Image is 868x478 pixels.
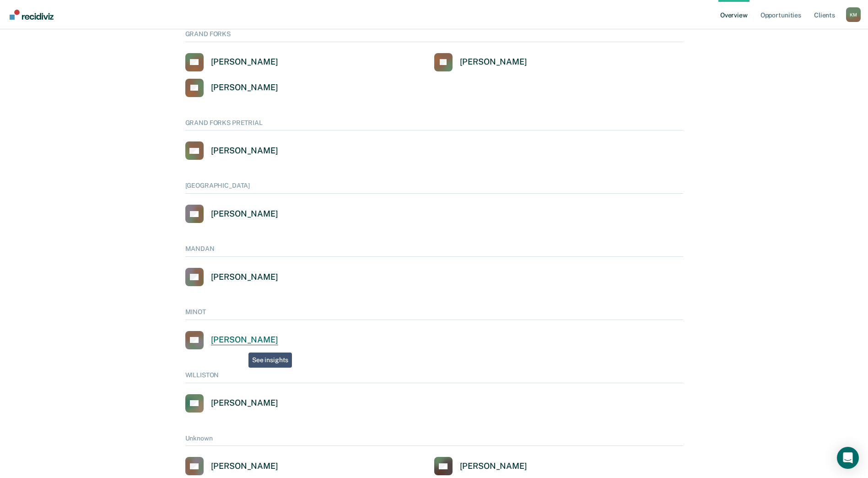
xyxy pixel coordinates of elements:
[211,57,278,67] div: [PERSON_NAME]
[460,57,527,67] div: [PERSON_NAME]
[846,7,861,22] button: Profile dropdown button
[846,7,861,22] div: K M
[185,79,278,97] a: [PERSON_NAME]
[211,146,278,156] div: [PERSON_NAME]
[185,245,683,257] div: MANDAN
[185,205,278,223] a: [PERSON_NAME]
[185,394,278,413] a: [PERSON_NAME]
[434,457,527,475] a: [PERSON_NAME]
[185,457,278,475] a: [PERSON_NAME]
[185,331,278,349] a: [PERSON_NAME]
[837,447,859,469] div: Open Intercom Messenger
[211,461,278,472] div: [PERSON_NAME]
[211,335,278,345] div: [PERSON_NAME]
[185,141,278,160] a: [PERSON_NAME]
[211,398,278,408] div: [PERSON_NAME]
[185,268,278,286] a: [PERSON_NAME]
[211,82,278,93] div: [PERSON_NAME]
[185,308,683,320] div: MINOT
[460,461,527,472] div: [PERSON_NAME]
[185,30,683,42] div: GRAND FORKS
[211,209,278,219] div: [PERSON_NAME]
[434,53,527,71] a: [PERSON_NAME]
[185,435,683,446] div: Unknown
[211,272,278,282] div: [PERSON_NAME]
[185,182,683,194] div: [GEOGRAPHIC_DATA]
[10,10,54,20] img: Recidiviz
[185,371,683,383] div: WILLISTON
[185,53,278,71] a: [PERSON_NAME]
[185,119,683,131] div: GRAND FORKS PRETRIAL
